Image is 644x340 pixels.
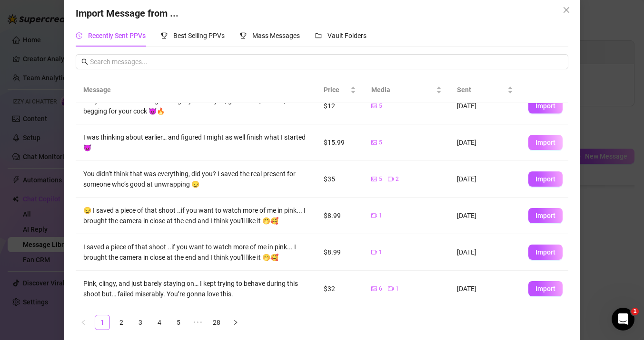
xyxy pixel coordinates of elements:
td: $32 [316,271,364,307]
span: Mass Messages [252,32,300,39]
span: Import [535,285,555,293]
td: [DATE] [449,198,521,234]
td: [DATE] [449,88,521,124]
div: Bet you'd love to see me grabbing my tits for you, glasses on, ass out, and begging for your cock 😈🔥 [83,95,308,116]
span: close [563,6,570,14]
td: $15.99 [316,124,364,161]
button: Close [559,2,574,18]
span: trophy [161,32,168,39]
span: 1 [631,308,639,315]
span: Price [324,85,348,95]
div: 😏 I saved a piece of that shoot ..if you want to watch more of me in pink... I brought the camera... [83,205,308,226]
span: Import [535,139,555,146]
span: video-camera [388,286,394,292]
button: right [228,315,243,330]
th: Media [364,77,449,103]
li: 28 [209,315,224,330]
a: 1 [95,315,109,330]
span: Best Selling PPVs [173,32,225,39]
span: Sent [457,85,505,95]
div: I was thinking about earlier… and figured I might as well finish what I started 😈 [83,132,308,153]
span: trophy [240,32,247,39]
span: Close [559,6,574,14]
span: search [81,58,88,65]
span: 1 [396,284,399,293]
span: 5 [379,102,382,111]
span: picture [371,176,377,182]
span: picture [371,286,377,292]
span: picture [371,103,377,109]
div: You didn’t think that was everything, did you? I saved the real present for someone who’s good at... [83,169,308,189]
span: history [76,32,82,39]
button: Import [528,135,563,150]
li: 3 [133,315,148,330]
span: folder [315,32,322,39]
li: 1 [95,315,110,330]
td: $35 [316,161,364,198]
span: right [233,320,238,325]
span: video-camera [388,176,394,182]
button: Import [528,171,563,187]
td: [DATE] [449,234,521,271]
li: 2 [114,315,129,330]
td: $8.99 [316,198,364,234]
td: $12 [316,88,364,124]
span: left [80,320,86,325]
iframe: Intercom live chat [612,308,634,331]
a: 5 [171,315,186,330]
span: Import [535,102,555,110]
li: Next 5 Pages [190,315,205,330]
li: 5 [171,315,186,330]
button: Import [528,245,563,260]
a: 28 [209,315,224,330]
span: 1 [379,248,382,257]
span: picture [371,140,377,145]
span: Import Message from ... [76,8,178,19]
span: Import [535,248,555,256]
td: [DATE] [449,161,521,198]
td: $8.99 [316,234,364,271]
span: Import [535,175,555,183]
button: Import [528,281,563,296]
a: 3 [133,315,148,330]
td: [DATE] [449,124,521,161]
th: Sent [449,77,521,103]
span: 1 [379,211,382,220]
span: 2 [396,175,399,184]
li: 4 [152,315,167,330]
div: I saved a piece of that shoot ..if you want to watch more of me in pink... I brought the camera i... [83,242,308,263]
span: video-camera [371,213,377,218]
span: Media [371,85,434,95]
li: Next Page [228,315,243,330]
td: [DATE] [449,271,521,307]
div: Pink, clingy, and just barely staying on… I kept trying to behave during this shoot but… failed m... [83,278,308,299]
span: 5 [379,175,382,184]
span: 6 [379,284,382,293]
span: Recently Sent PPVs [88,32,146,39]
input: Search messages... [90,57,562,67]
th: Message [76,77,316,103]
span: Vault Folders [327,32,367,39]
th: Price [316,77,364,103]
span: video-camera [371,249,377,255]
a: 4 [152,315,167,330]
button: Import [528,208,563,223]
li: Previous Page [76,315,91,330]
span: Import [535,212,555,219]
button: Import [528,98,563,113]
a: 2 [114,315,129,330]
span: ••• [190,315,205,330]
span: 5 [379,138,382,147]
button: left [76,315,91,330]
